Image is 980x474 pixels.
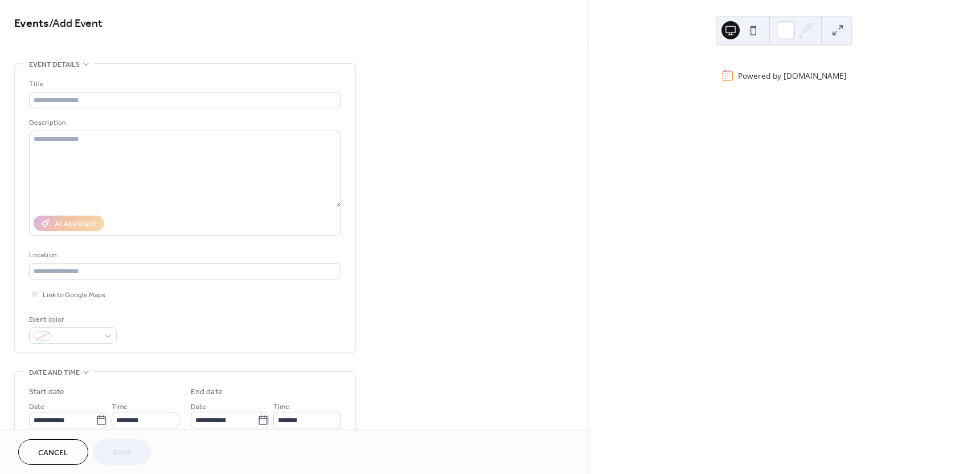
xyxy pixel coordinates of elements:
span: Time [273,401,289,413]
span: Event details [29,59,80,71]
span: / Add Event [49,13,102,35]
span: Date [29,401,44,413]
div: Event color [29,314,114,326]
span: Time [112,401,128,413]
div: Powered by [738,70,847,81]
a: [DOMAIN_NAME] [784,70,847,81]
div: End date [191,386,223,398]
div: Title [29,78,339,90]
div: Start date [29,386,64,398]
a: Events [14,13,49,35]
div: Location [29,249,339,261]
span: Date and time [29,367,80,379]
div: Description [29,117,339,129]
span: Link to Google Maps [43,289,105,301]
span: Cancel [38,447,68,459]
span: Date [191,401,206,413]
button: Cancel [18,439,88,465]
